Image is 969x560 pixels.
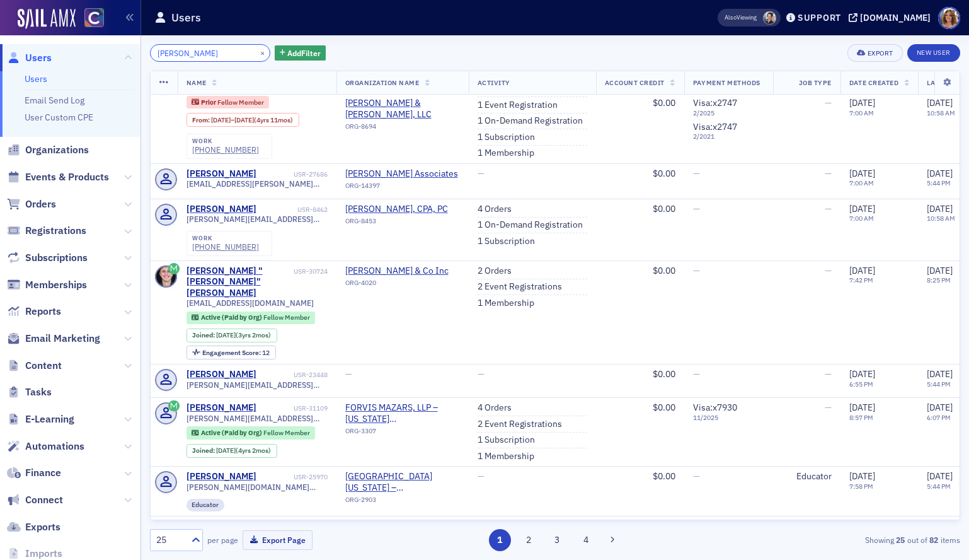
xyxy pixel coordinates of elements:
span: Finance [25,466,61,480]
img: SailAMX [18,9,76,29]
strong: 82 [927,534,941,545]
button: 2 [517,529,539,551]
a: User Custom CPE [25,112,93,123]
span: [DATE] [927,97,953,108]
span: [EMAIL_ADDRESS][PERSON_NAME][DOMAIN_NAME] [186,179,328,189]
span: — [825,265,832,276]
a: [PERSON_NAME] & Co Inc [345,265,460,277]
a: Users [25,73,47,85]
a: [PHONE_NUMBER] [192,145,259,155]
span: 2 / 2025 [693,109,764,117]
time: 7:00 AM [849,214,874,223]
span: Fellow Member [217,98,264,107]
time: 7:58 PM [849,482,873,491]
a: 1 On-Demand Registration [478,115,583,127]
span: E-Learning [25,412,74,426]
div: [PERSON_NAME] [186,369,256,380]
div: [DOMAIN_NAME] [860,12,931,23]
span: — [478,168,484,179]
button: 3 [546,529,568,551]
div: USR-25970 [258,473,328,481]
button: [DOMAIN_NAME] [849,13,935,22]
input: Search… [150,44,270,62]
span: 11 / 2025 [693,414,764,422]
div: Also [725,13,737,21]
span: [DATE] [216,446,236,455]
a: Finance [7,466,61,480]
div: Showing out of items [699,534,960,545]
time: 6:07 PM [927,413,951,422]
span: [DATE] [849,470,875,482]
span: — [693,470,700,482]
span: Users [25,51,52,65]
time: 5:44 PM [927,380,951,388]
div: Active (Paid by Org): Active (Paid by Org): Fellow Member [186,312,316,324]
a: New User [907,44,960,62]
a: Memberships [7,278,87,292]
a: 2 Event Registrations [478,281,562,293]
a: [PHONE_NUMBER] [192,242,259,252]
span: [DATE] [927,168,953,179]
span: [DATE] [927,203,953,214]
a: Active (Paid by Org) Fellow Member [192,429,309,437]
a: 1 Membership [478,451,534,462]
a: Registrations [7,224,86,238]
span: — [693,203,700,214]
span: [DATE] [849,402,875,413]
span: [DATE] [927,368,953,380]
span: Name [186,78,207,87]
button: AddFilter [275,45,326,61]
a: 1 Subscription [478,435,535,446]
span: Engagement Score : [202,348,262,357]
a: Users [7,51,52,65]
time: 7:42 PM [849,276,873,284]
a: FORVIS MAZARS, LLP – [US_STATE][GEOGRAPHIC_DATA] [345,402,460,424]
span: — [693,168,700,179]
span: [DATE] [849,97,875,108]
time: 6:55 PM [849,380,873,388]
span: Automations [25,440,84,453]
time: 5:44 PM [927,482,951,491]
a: Automations [7,440,84,453]
a: View Homepage [76,8,104,30]
span: — [825,368,832,380]
span: $0.00 [653,97,675,108]
a: Connect [7,493,63,507]
div: USR-30724 [294,267,328,276]
span: [DATE] [849,368,875,380]
button: 1 [489,529,511,551]
span: Fellow Member [263,313,310,322]
span: 2 / 2021 [693,132,764,141]
div: ORG-14397 [345,182,460,194]
a: Prior Fellow Member [192,98,263,107]
a: Active (Paid by Org) Fellow Member [192,313,309,322]
div: Engagement Score: 12 [186,346,276,359]
time: 10:58 AM [927,108,955,117]
div: [PERSON_NAME] "[PERSON_NAME]" [PERSON_NAME] [186,265,292,299]
span: [DATE] [927,470,953,482]
span: Memberships [25,278,87,292]
a: Email Send Log [25,95,84,106]
div: USR-31109 [258,404,328,412]
span: Add Filter [287,47,321,59]
span: — [825,168,832,179]
span: Active (Paid by Org) [201,428,263,437]
span: — [478,368,484,380]
a: 1 On-Demand Registration [478,219,583,231]
div: USR-27686 [258,170,328,178]
a: Subscriptions [7,251,88,265]
span: Email Marketing [25,332,100,346]
div: ORG-2903 [345,496,460,508]
img: SailAMX [84,8,104,28]
a: Reports [7,305,61,318]
div: Joined: 2021-06-09 00:00:00 [186,444,277,458]
div: Joined: 2022-05-15 00:00:00 [186,329,277,342]
strong: 25 [894,534,907,545]
span: Reese Henry & Co Inc [345,265,460,277]
a: 1 Membership [478,298,534,309]
span: — [345,368,352,380]
span: Joined : [192,446,216,455]
div: USR-23448 [258,371,328,379]
button: Export Page [243,530,312,550]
